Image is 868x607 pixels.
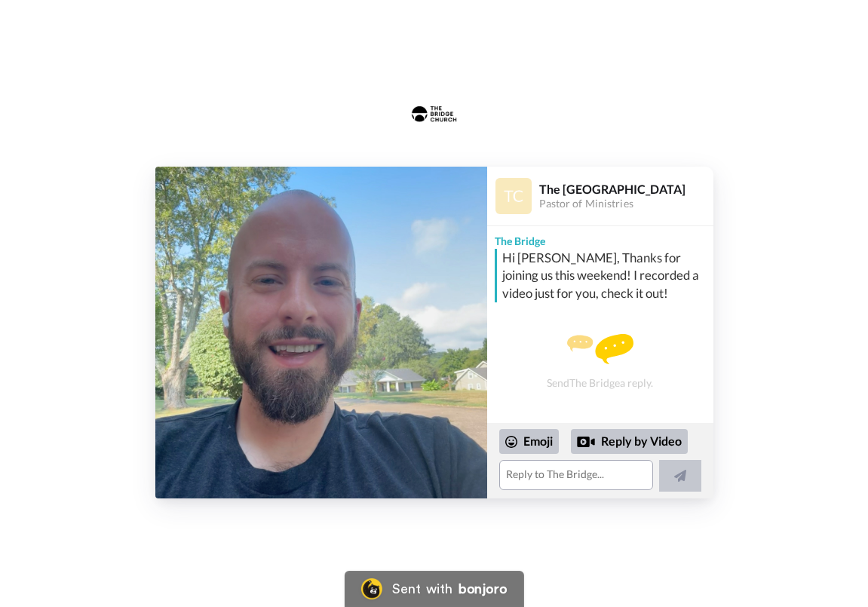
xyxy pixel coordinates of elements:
[539,182,713,196] div: The [GEOGRAPHIC_DATA]
[567,334,633,364] img: message.svg
[395,84,473,144] img: The Bridge Church logo
[155,167,487,498] img: 7ebd381e-981f-40bd-82a5-1ca4e2652d80-thumb.jpg
[571,429,688,455] div: Reply by Video
[495,178,532,214] img: Profile Image
[499,429,559,453] div: Emoji
[577,433,595,451] div: Reply by Video
[539,198,713,210] div: Pastor of Ministries
[502,249,710,303] div: Hi [PERSON_NAME], Thanks for joining us this weekend! I recorded a video just for you, check it out!
[487,226,713,249] div: The Bridge
[487,308,713,415] div: Send The Bridge a reply.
